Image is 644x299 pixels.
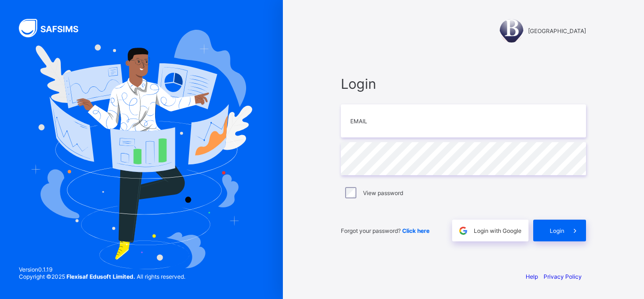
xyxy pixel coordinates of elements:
a: Privacy Policy [544,273,582,280]
span: Copyright © 2025 All rights reserved. [19,273,185,280]
span: Login with Google [474,227,521,234]
label: View password [363,189,403,196]
span: Version 0.1.19 [19,266,185,273]
strong: Flexisaf Edusoft Limited. [66,273,135,280]
img: Hero Image [31,30,253,269]
span: Login [550,227,564,234]
span: Forgot your password? [341,227,429,234]
a: Click here [402,227,429,234]
a: Help [526,273,538,280]
span: [GEOGRAPHIC_DATA] [528,27,586,34]
img: google.396cfc9801f0270233282035f929180a.svg [458,225,469,236]
img: SAFSIMS Logo [19,19,90,37]
span: Login [341,76,586,92]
